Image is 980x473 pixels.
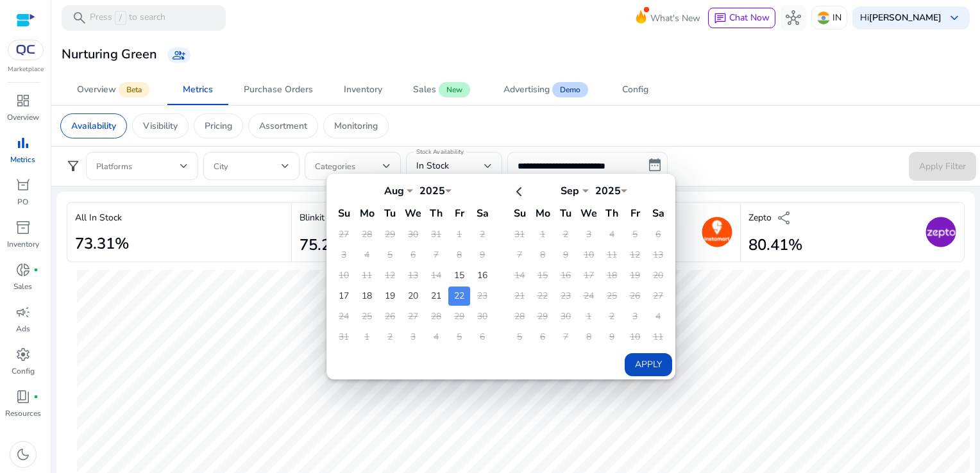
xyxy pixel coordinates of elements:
[589,184,627,198] div: 2025
[75,235,129,253] h2: 73.31%
[334,119,378,133] p: Monitoring
[708,8,775,28] button: chatChat Now
[439,82,470,97] span: New
[5,408,41,419] p: Resources
[729,12,770,24] span: Chat Now
[550,184,589,198] div: Sep
[90,11,165,25] p: Press to search
[777,210,792,226] span: share
[15,93,31,108] span: dashboard
[115,11,126,25] span: /
[7,112,39,123] p: Overview
[183,85,213,94] div: Metrics
[300,211,325,224] p: Blinkit
[650,7,700,29] span: What's New
[33,267,38,272] span: fiber_manual_record
[71,119,116,133] p: Availability
[817,12,830,24] img: in.svg
[375,184,413,198] div: Aug
[860,13,942,22] p: Hi
[781,5,806,31] button: hub
[344,85,382,94] div: Inventory
[413,184,452,198] div: 2025
[15,447,31,462] span: dark_mode
[33,394,38,399] span: fiber_manual_record
[244,85,313,94] div: Purchase Orders
[15,135,31,151] span: bar_chart
[62,47,157,62] h3: Nurturing Green
[503,85,550,94] div: Advertising
[173,49,185,62] span: group_add
[7,238,39,250] p: Inventory
[748,211,772,224] p: Zepto
[77,85,116,94] div: Overview
[947,10,962,26] span: keyboard_arrow_down
[786,10,801,26] span: hub
[17,196,28,208] p: PO
[16,323,30,335] p: Ads
[413,85,436,94] div: Sales
[65,158,81,174] span: filter_alt
[416,160,449,172] span: In Stock
[72,10,87,26] span: search
[15,262,31,278] span: donut_small
[714,12,727,25] span: chat
[205,119,232,133] p: Pricing
[15,347,31,362] span: settings
[259,119,307,133] p: Assortment
[8,65,44,74] p: Marketplace
[15,389,31,404] span: book_4
[12,365,35,377] p: Config
[143,119,178,133] p: Visibility
[167,47,190,63] a: group_add
[14,45,37,55] img: QC-logo.svg
[552,82,588,97] span: Demo
[748,236,802,254] h2: 80.41%
[416,147,464,156] mat-label: Stock Availability
[75,211,122,224] p: All In Stock
[13,281,32,292] p: Sales
[15,178,31,193] span: orders
[300,236,353,254] h2: 75.27%
[869,12,942,24] b: [PERSON_NAME]
[832,6,841,29] p: IN
[625,353,672,376] button: Apply
[15,220,31,235] span: inventory_2
[622,85,648,94] div: Config
[10,154,35,165] p: Metrics
[119,82,149,97] span: Beta
[15,304,31,320] span: campaign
